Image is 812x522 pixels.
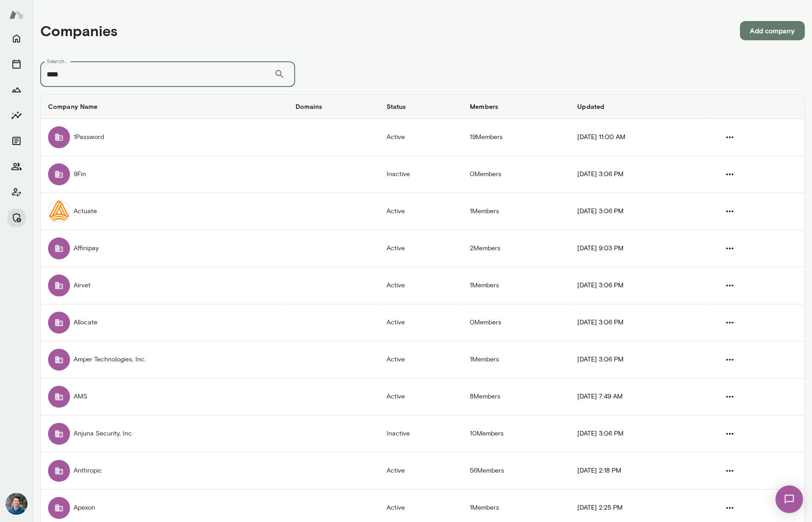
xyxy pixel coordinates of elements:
[577,102,700,111] h6: Updated
[7,132,26,150] button: Documents
[570,156,708,193] td: [DATE] 3:06 PM
[462,156,570,193] td: 0 Members
[387,102,455,111] h6: Status
[570,304,708,341] td: [DATE] 3:06 PM
[41,378,288,415] td: AMS
[462,193,570,230] td: 1 Members
[462,230,570,267] td: 2 Members
[9,6,24,23] img: Mento
[7,29,26,48] button: Home
[470,102,563,111] h6: Members
[7,106,26,124] button: Insights
[7,183,26,201] button: Client app
[570,452,708,490] td: [DATE] 2:18 PM
[379,193,462,230] td: Active
[379,304,462,341] td: Active
[462,119,570,156] td: 19 Members
[295,102,371,111] h6: Domains
[570,119,708,156] td: [DATE] 11:00 AM
[462,378,570,415] td: 8 Members
[41,193,288,230] td: Actuate
[379,341,462,378] td: Active
[570,378,708,415] td: [DATE] 7:49 AM
[462,452,570,490] td: 56 Members
[7,157,26,176] button: Members
[5,493,27,515] img: Alex Yu
[570,193,708,230] td: [DATE] 3:06 PM
[48,102,280,111] h6: Company Name
[7,55,26,73] button: Sessions
[41,452,288,490] td: Anthropic
[379,415,462,452] td: Inactive
[379,230,462,267] td: Active
[41,156,288,193] td: 9Fin
[41,304,288,341] td: Allocate
[41,119,288,156] td: 1Password
[41,230,288,267] td: Affinipay
[462,341,570,378] td: 1 Members
[40,22,118,39] h4: Companies
[379,452,462,490] td: Active
[462,267,570,304] td: 1 Members
[570,267,708,304] td: [DATE] 3:06 PM
[379,378,462,415] td: Active
[570,230,708,267] td: [DATE] 9:03 PM
[7,209,26,227] button: Manage
[570,341,708,378] td: [DATE] 3:06 PM
[41,415,288,452] td: Anjuna Security, Inc.
[47,57,68,65] label: Search...
[462,304,570,341] td: 0 Members
[41,267,288,304] td: Airvet
[379,156,462,193] td: Inactive
[462,415,570,452] td: 10 Members
[570,415,708,452] td: [DATE] 3:06 PM
[379,267,462,304] td: Active
[379,119,462,156] td: Active
[740,21,805,40] button: Add company
[41,341,288,378] td: Amper Technologies, Inc.
[7,81,26,99] button: Growth Plan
